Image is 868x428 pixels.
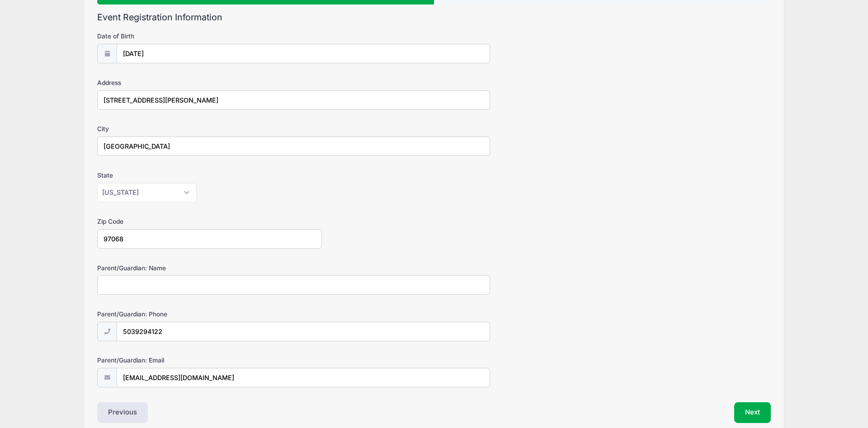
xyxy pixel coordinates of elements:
[97,12,771,23] h2: Event Registration Information
[117,44,490,63] input: mm/dd/yyyy
[97,217,322,226] label: Zip Code
[97,124,322,133] label: City
[97,32,322,41] label: Date of Birth
[97,356,322,365] label: Parent/Guardian: Email
[117,322,490,341] input: (xxx) xxx-xxxx
[734,402,771,423] button: Next
[97,263,322,273] label: Parent/Guardian: Name
[97,171,322,180] label: State
[97,402,148,423] button: Previous
[117,368,490,387] input: email@email.com
[97,310,322,319] label: Parent/Guardian: Phone
[97,78,322,87] label: Address
[97,229,322,249] input: xxxxx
